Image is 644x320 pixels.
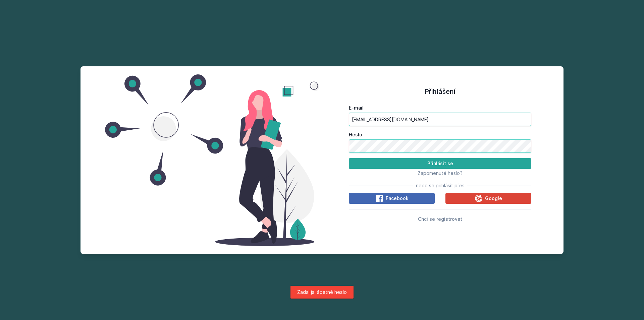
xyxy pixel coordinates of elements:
button: Chci se registrovat [418,215,462,223]
h1: Přihlášení [349,86,531,97]
button: Přihlásit se [349,158,531,169]
button: Google [445,193,531,204]
label: Heslo [349,131,531,138]
input: Tvoje e-mailová adresa [349,113,531,126]
span: nebo se přihlásit přes [416,182,465,189]
span: Facebook [386,195,409,202]
div: Zadal jsi špatné heslo [290,286,354,299]
button: Facebook [349,193,435,204]
span: Chci se registrovat [418,216,462,222]
span: Google [485,195,502,202]
label: E-mail [349,105,531,111]
span: Zapomenuté heslo? [418,170,463,176]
